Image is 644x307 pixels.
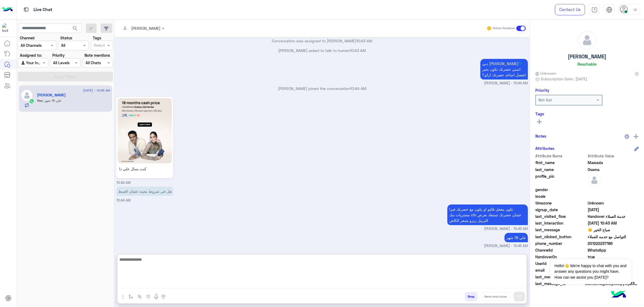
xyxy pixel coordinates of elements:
[535,187,587,192] span: gender
[588,227,639,233] span: صباح الخير 🌞
[535,247,587,253] span: ChannelId
[85,52,110,58] label: Note mentions
[535,274,587,280] span: last_message_sentiment
[632,6,639,13] img: profile
[20,52,42,58] label: Assigned to:
[137,294,142,299] img: Trigger scenario
[18,72,113,81] button: Apply Filters
[591,7,598,13] img: tab
[23,6,30,13] img: tab
[484,226,528,232] span: [PERSON_NAME] - 10:45 AM
[541,76,587,82] span: Subscription Date : [DATE]
[588,187,639,192] span: null
[535,111,639,116] h6: Tags
[34,6,52,13] p: Live Chat
[588,167,639,172] span: Osama
[504,233,528,242] p: 13/9/2025, 10:45 AM
[60,35,72,41] label: Status
[481,292,510,301] button: Send and close
[535,241,587,246] span: phone_number
[535,234,587,240] span: last_clicked_button
[116,187,173,196] p: 13/9/2025, 10:44 AM
[146,294,151,299] img: create order
[606,7,612,13] img: tab
[535,194,587,199] span: locale
[588,220,639,226] span: 2025-09-13T07:43:46.957Z
[21,89,33,101] img: defaultAdmin.png
[144,292,153,301] button: create order
[116,48,528,53] p: [PERSON_NAME] asked to talk to human
[116,97,173,178] a: كنت بسال علي دا
[588,241,639,246] span: 201222237186
[93,42,105,49] div: Select
[577,62,597,66] h6: Reachable
[568,54,606,60] h5: [PERSON_NAME]
[535,227,587,233] span: last_message
[116,198,131,202] span: 10:44 AM
[535,214,587,219] span: last_visited_flow
[465,292,477,301] button: Drop
[588,207,639,213] span: 2025-09-13T07:42:41.216Z
[37,98,42,103] span: You
[535,267,587,273] span: email
[625,134,629,139] img: notes
[37,93,66,97] h5: Mawada Osama
[93,35,101,41] label: Tags
[480,59,528,79] p: 13/9/2025, 10:44 AM
[535,254,587,260] span: HandoverOn
[493,26,515,31] small: Human Handover
[153,294,159,300] img: send voice note
[588,153,639,159] span: Attribute Value
[116,86,528,91] p: [PERSON_NAME] joined the conversation
[135,292,144,301] button: Trigger scenario
[535,220,587,226] span: last_interaction
[350,48,366,53] span: 10:43 AM
[535,134,546,138] h6: Notes
[29,98,34,104] img: WhatsApp
[535,173,587,186] span: profile_pic
[588,194,639,199] span: null
[447,204,528,225] p: 13/9/2025, 10:45 AM
[161,295,166,299] img: make a call
[535,146,554,151] h6: Attributes
[52,52,65,58] label: Priority
[118,98,172,163] img: 1171220765060391.jpg
[535,281,584,286] span: last_message_id
[350,86,366,91] span: 10:44 AM
[535,160,587,165] span: first_name
[116,181,131,185] span: 10:44 AM
[2,4,13,15] img: Logo
[126,292,135,301] button: select flow
[634,134,638,139] img: add
[535,88,549,93] h6: Priority
[535,153,587,159] span: Attribute Name
[535,200,587,206] span: timezone
[120,294,126,300] img: send attachment
[2,23,12,33] img: 1403182699927242
[517,294,522,299] img: send message
[535,261,587,266] span: UserId
[578,31,596,49] img: defaultAdmin.png
[535,167,587,172] span: last_name
[484,81,528,86] span: [PERSON_NAME] - 10:44 AM
[609,286,628,304] img: hulul-logo.png
[588,214,639,219] span: Handover خدمة العملاء
[20,35,35,41] label: Channel:
[589,4,600,15] a: tab
[116,38,528,44] p: Conversation was assigned to [PERSON_NAME]
[550,259,631,284] span: Hello!👋 We're happy to chat with you and answer any questions you might have. How can we assist y...
[588,173,601,187] img: defaultAdmin.png
[555,4,585,15] a: Contact Us
[356,39,372,43] span: 10:43 AM
[83,88,110,93] span: [DATE] - 10:45 AM
[129,294,133,299] img: select flow
[588,200,639,206] span: Unknown
[535,207,587,213] span: signup_date
[118,165,155,173] p: كنت بسال علي دا
[588,160,639,165] span: Mawada
[72,25,78,32] span: search
[535,70,556,76] span: Unknown
[484,244,528,249] span: [PERSON_NAME] - 10:45 AM
[42,98,61,103] span: علي 18 شهر
[588,234,639,240] span: التواصل مع خدمه العملاء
